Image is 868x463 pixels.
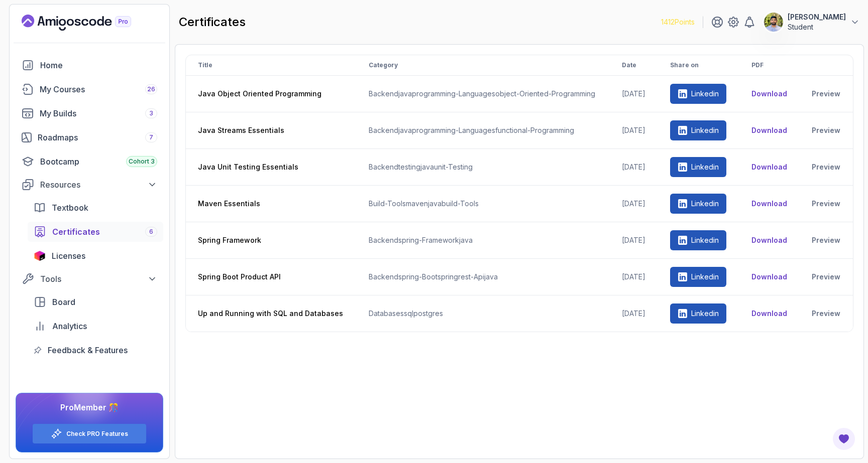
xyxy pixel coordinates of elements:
span: 7 [149,133,153,141]
button: user profile image[PERSON_NAME]Student [764,12,860,32]
div: Roadmaps [38,131,157,143]
td: [DATE] [610,222,658,259]
span: 3 [149,109,153,117]
a: builds [16,103,163,123]
div: Bootcamp [40,156,157,168]
button: Tools [16,270,163,288]
td: [DATE] [610,259,658,295]
a: textbook [28,198,163,218]
p: Linkedin [691,199,719,209]
td: backend spring-boot spring rest-api java [357,259,610,295]
th: Spring Boot Product API [186,259,357,295]
p: Linkedin [691,235,719,245]
p: Linkedin [691,125,719,135]
th: Maven Essentials [186,186,357,222]
a: bootcamp [16,151,163,172]
td: backend java programming-languages object-oriented-programming [357,76,610,112]
button: Download [751,272,787,282]
button: Download [751,125,787,135]
th: Java Object Oriented Programming [186,76,357,112]
a: Preview [812,199,841,209]
th: Spring Framework [186,222,357,259]
a: Linkedin [670,157,726,177]
span: Cohort 3 [129,158,155,166]
span: Textbook [52,202,88,214]
a: Linkedin [670,267,726,287]
a: home [16,55,163,75]
a: courses [16,79,163,99]
span: Analytics [52,320,87,332]
button: Download [751,308,787,319]
p: [PERSON_NAME] [788,12,846,22]
a: Landing page [22,15,154,31]
a: Preview [812,89,841,99]
td: backend spring-framework java [357,222,610,259]
a: Linkedin [670,230,726,250]
td: databases sql postgres [357,295,610,332]
a: Check PRO Features [66,430,128,438]
td: build-tools maven java build-tools [357,186,610,222]
button: Download [751,199,787,209]
p: Student [788,22,846,32]
a: Preview [812,125,841,135]
a: feedback [28,340,163,360]
a: Linkedin [670,84,726,104]
th: Date [610,55,658,76]
span: 6 [149,228,153,236]
div: My Courses [40,83,157,95]
p: 1412 Points [661,17,695,27]
th: Java Unit Testing Essentials [186,149,357,186]
p: Linkedin [691,272,719,282]
button: Resources [16,176,163,194]
button: Open Feedback Button [832,427,856,451]
h2: certificates [179,14,246,30]
p: Linkedin [691,308,719,319]
th: Category [357,55,610,76]
span: Board [52,296,75,308]
a: board [28,292,163,312]
img: user profile image [764,13,783,32]
th: Java Streams Essentials [186,112,357,149]
div: Tools [40,273,157,285]
p: Linkedin [691,89,719,99]
th: Up and Running with SQL and Databases [186,295,357,332]
span: 26 [147,85,155,93]
div: My Builds [40,107,157,119]
span: Certificates [52,226,100,238]
a: Preview [812,162,841,172]
td: [DATE] [610,149,658,186]
div: Home [40,59,157,71]
button: Download [751,162,787,172]
a: Preview [812,235,841,245]
td: [DATE] [610,295,658,332]
a: licenses [28,246,163,266]
td: [DATE] [610,112,658,149]
div: Resources [40,179,157,191]
a: roadmaps [16,127,163,147]
a: Linkedin [670,194,726,214]
a: analytics [28,316,163,336]
span: Licenses [52,250,85,262]
th: Title [186,55,357,76]
td: backend testing java unit-testing [357,149,610,186]
button: Check PRO Features [32,423,147,444]
a: Preview [812,308,841,319]
td: [DATE] [610,76,658,112]
a: certificates [28,222,163,242]
td: backend java programming-languages functional-programming [357,112,610,149]
th: PDF [739,55,800,76]
td: [DATE] [610,186,658,222]
img: jetbrains icon [34,251,46,261]
button: Download [751,89,787,99]
a: Preview [812,272,841,282]
th: Share on [658,55,739,76]
a: Linkedin [670,120,726,140]
button: Download [751,235,787,245]
span: Feedback & Features [48,344,128,356]
a: Linkedin [670,303,726,324]
p: Linkedin [691,162,719,172]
